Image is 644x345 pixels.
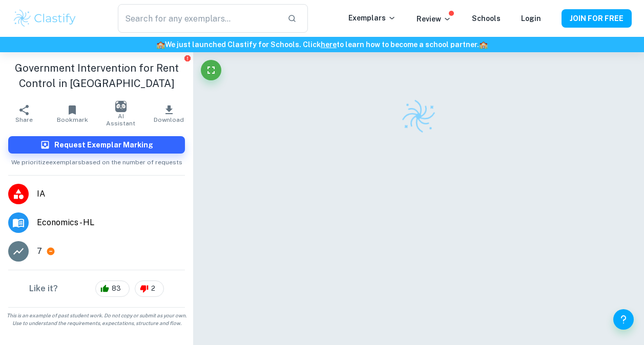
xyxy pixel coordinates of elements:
img: Clastify logo [12,8,77,29]
h1: Government Intervention for Rent Control in [GEOGRAPHIC_DATA] [8,60,185,91]
button: Report issue [183,54,191,62]
button: Help and Feedback [613,309,634,330]
span: We prioritize exemplars based on the number of requests [11,154,182,167]
button: Fullscreen [201,60,221,80]
div: 2 [135,281,164,297]
span: 2 [146,284,161,294]
img: Clastify logo [400,97,438,135]
img: AI Assistant [115,101,127,112]
button: Bookmark [48,99,96,128]
p: Review [417,13,451,25]
span: IA [37,188,185,200]
span: Share [15,116,33,123]
button: Download [145,99,193,128]
span: 🏫 [156,40,165,49]
span: Bookmark [57,116,88,123]
span: 83 [106,284,127,294]
button: JOIN FOR FREE [562,9,632,28]
button: AI Assistant [97,99,145,128]
span: AI Assistant [103,113,139,127]
a: Schools [472,14,501,23]
button: Request Exemplar Marking [8,136,185,154]
span: Economics - HL [37,217,185,229]
span: This is an example of past student work. Do not copy or submit as your own. Use to understand the... [4,312,189,327]
h6: Like it? [29,283,58,295]
div: 83 [95,281,130,297]
p: 7 [37,245,42,257]
h6: We just launched Clastify for Schools. Click to learn how to become a school partner. [2,39,642,50]
h6: Request Exemplar Marking [54,139,153,150]
a: here [321,40,337,49]
a: Login [521,14,541,23]
span: Download [154,116,184,123]
span: 🏫 [479,40,488,49]
p: Exemplars [348,12,396,24]
input: Search for any exemplars... [118,4,279,33]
